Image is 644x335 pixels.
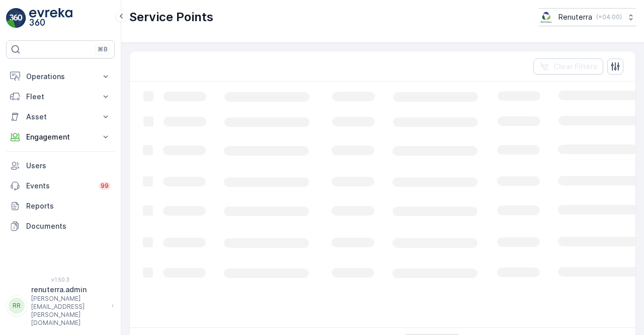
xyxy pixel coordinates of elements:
button: Clear Filters [533,58,603,75]
button: Renuterra(+04:00) [539,8,636,26]
p: Asset [26,112,95,122]
img: logo [6,8,26,28]
p: Fleet [26,92,95,102]
span: v 1.50.3 [6,277,115,283]
button: RRrenuterra.admin[PERSON_NAME][EMAIL_ADDRESS][PERSON_NAME][DOMAIN_NAME] [6,285,115,327]
p: renuterra.admin [31,285,107,295]
a: Users [6,156,115,176]
p: ( +04:00 ) [596,13,622,21]
img: Screenshot_2024-07-26_at_13.33.01.png [539,12,554,23]
button: Fleet [6,87,115,107]
button: Operations [6,66,115,87]
p: Clear Filters [553,61,597,72]
p: 99 [101,182,109,190]
p: Reports [26,201,111,211]
p: Renuterra [558,12,592,22]
p: [PERSON_NAME][EMAIL_ADDRESS][PERSON_NAME][DOMAIN_NAME] [31,295,107,327]
p: Users [26,161,111,171]
p: Documents [26,221,111,231]
p: ⌘B [98,45,108,53]
img: logo_light-DOdMpM7g.png [29,8,72,28]
p: Events [26,181,93,191]
a: Documents [6,216,115,236]
p: Operations [26,72,95,82]
a: Reports [6,196,115,216]
div: RR [9,298,25,314]
a: Events99 [6,176,115,196]
button: Engagement [6,127,115,147]
p: Engagement [26,132,95,142]
p: Service Points [129,9,213,25]
button: Asset [6,107,115,127]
